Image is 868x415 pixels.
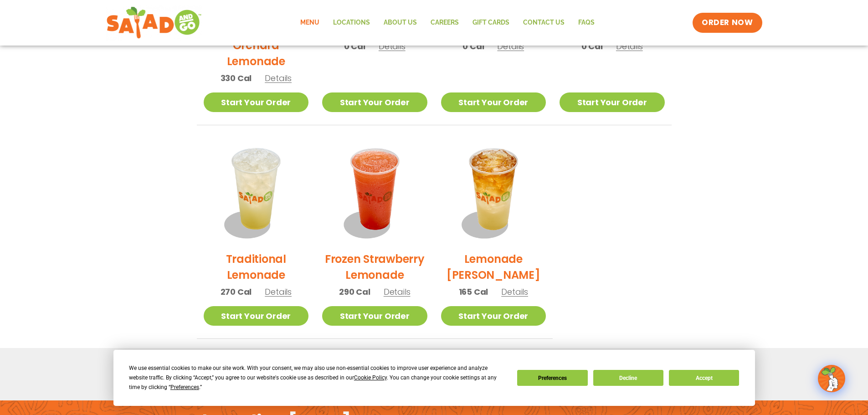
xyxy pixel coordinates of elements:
a: Careers [424,12,466,33]
span: ORDER NOW [702,17,753,28]
span: 0 Cal [581,40,603,52]
a: Contact Us [516,12,571,33]
div: We use essential cookies to make our site work. With your consent, we may also use non-essential ... [129,364,506,392]
img: wpChatIcon [819,366,844,391]
span: 165 Cal [459,286,488,298]
a: Start Your Order [322,306,427,326]
span: Details [501,286,528,297]
button: Preferences [517,370,587,386]
h2: Frozen Strawberry Lemonade [322,251,427,283]
h2: Traditional Lemonade [204,251,309,283]
a: Menu [293,12,326,33]
img: Product photo for Lemonade Arnold Palmer [441,139,546,244]
img: new-SAG-logo-768×292 [106,5,202,41]
a: Start Your Order [441,92,546,112]
button: Accept [669,370,739,386]
span: 330 Cal [221,72,252,84]
img: Product photo for Traditional Lemonade [204,139,309,244]
span: Preferences [170,384,199,390]
a: FAQs [571,12,601,33]
span: 0 Cal [344,40,365,52]
a: ORDER NOW [693,13,762,33]
span: Details [379,41,406,52]
a: Start Your Order [322,92,427,112]
nav: Menu [293,12,601,33]
span: Details [265,72,292,84]
span: Details [616,41,643,52]
span: Details [265,286,292,297]
a: Start Your Order [204,306,309,326]
span: 290 Cal [339,286,370,298]
h2: Lemonade [PERSON_NAME] [441,251,546,283]
a: Start Your Order [204,92,309,112]
a: Start Your Order [441,306,546,326]
div: Cookie Consent Prompt [113,350,755,406]
button: Decline [593,370,663,386]
span: Details [497,41,524,52]
a: Start Your Order [560,92,665,112]
span: 270 Cal [221,286,252,298]
img: Product photo for Frozen Strawberry Lemonade [322,139,427,244]
a: Locations [326,12,377,33]
a: GIFT CARDS [466,12,516,33]
span: Cookie Policy [354,374,387,381]
a: About Us [377,12,424,33]
span: 0 Cal [462,40,484,52]
span: Details [384,286,411,297]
